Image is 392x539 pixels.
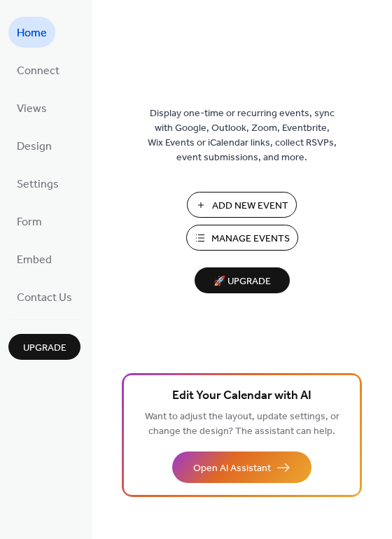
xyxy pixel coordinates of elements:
span: Home [17,22,47,45]
a: Views [8,92,55,123]
button: Upgrade [8,334,80,360]
span: 🚀 Upgrade [203,272,281,291]
span: Edit Your Calendar with AI [172,386,311,406]
a: Design [8,130,60,161]
span: Embed [17,249,52,272]
span: Add New Event [212,199,288,213]
span: Form [17,211,42,234]
span: Upgrade [23,341,66,356]
a: Contact Us [8,281,80,312]
button: Open AI Assistant [172,451,311,483]
span: Views [17,98,47,120]
span: Settings [17,174,59,196]
a: Connect [8,55,68,85]
span: Design [17,136,52,158]
a: Settings [8,168,67,199]
span: Open AI Assistant [193,461,271,476]
button: Manage Events [186,225,298,251]
span: Display one-time or recurring events, sync with Google, Outlook, Zoom, Eventbrite, Wix Events or ... [148,106,337,165]
button: Add New Event [187,192,297,218]
span: Contact Us [17,287,72,309]
a: Home [8,17,55,48]
span: Want to adjust the layout, update settings, or change the design? The assistant can help. [145,407,339,441]
a: Embed [8,244,60,274]
button: 🚀 Upgrade [195,267,290,293]
a: Form [8,206,50,237]
span: Manage Events [211,232,290,246]
span: Connect [17,60,59,83]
